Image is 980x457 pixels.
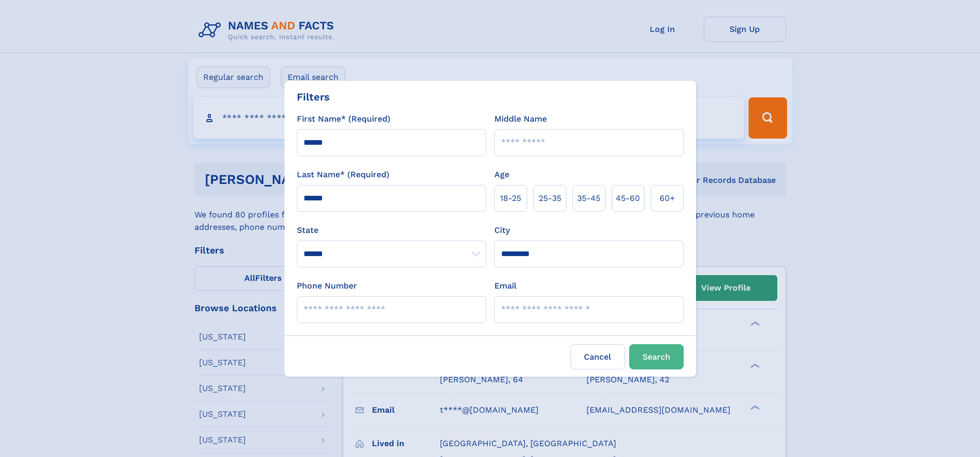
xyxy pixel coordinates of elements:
[297,168,389,181] label: Last Name* (Required)
[539,192,561,205] span: 25‑35
[500,192,521,205] span: 18‑25
[494,168,509,181] label: Age
[571,344,625,369] label: Cancel
[297,89,330,105] div: Filters
[629,344,684,369] button: Search
[297,224,486,236] label: State
[297,280,357,292] label: Phone Number
[297,113,390,125] label: First Name* (Required)
[577,192,600,205] span: 35‑45
[616,192,640,205] span: 45‑60
[494,113,547,125] label: Middle Name
[494,224,510,236] label: City
[660,192,675,205] span: 60+
[494,280,516,292] label: Email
